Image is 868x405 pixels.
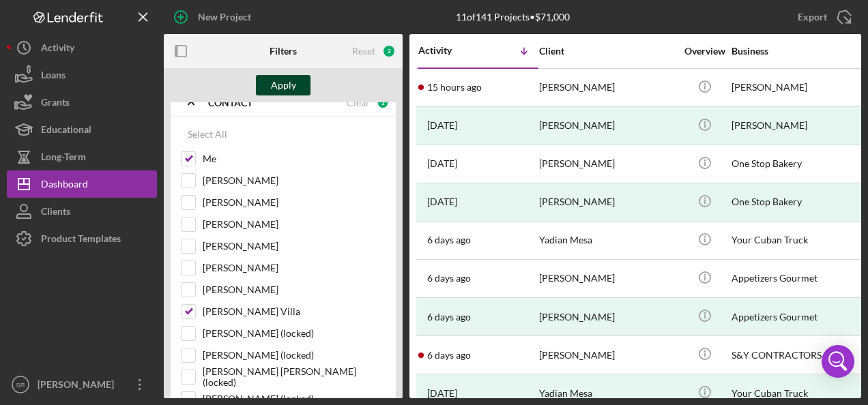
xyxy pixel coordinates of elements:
button: Select All [181,121,234,148]
label: [PERSON_NAME] [203,239,386,253]
div: Grants [41,89,70,119]
label: [PERSON_NAME] Villa [203,305,386,318]
time: 2025-08-19 00:40 [427,82,482,93]
div: Clients [41,198,70,228]
time: 2025-08-07 17:24 [427,388,457,399]
div: 11 of 141 Projects • $71,000 [456,12,570,22]
div: Clear [347,97,370,108]
div: Client [539,46,676,57]
label: [PERSON_NAME] [203,174,386,187]
label: [PERSON_NAME] (locked) [203,327,386,340]
div: One Stop Bakery [732,184,868,220]
div: Activity [41,34,74,65]
div: 2 [377,97,389,109]
label: [PERSON_NAME] [PERSON_NAME] (locked) [203,370,386,384]
div: New Project [198,3,251,31]
div: Overview [679,46,730,57]
b: CONTACT [208,97,252,108]
label: Me [203,152,386,166]
div: Activity [418,45,478,56]
div: Appetizers Gourmet [732,299,868,335]
button: Apply [256,75,310,95]
div: Appetizers Gourmet [732,260,868,297]
div: [PERSON_NAME] [539,337,676,373]
label: [PERSON_NAME] [203,196,386,209]
div: Export [798,3,827,31]
time: 2025-08-13 17:16 [427,350,471,361]
div: [PERSON_NAME] [539,299,676,335]
button: SR[PERSON_NAME] [7,371,157,398]
div: [PERSON_NAME] [539,146,676,182]
div: Dashboard [41,170,88,201]
button: Long-Term [7,143,157,170]
b: Filters [270,46,297,57]
div: [PERSON_NAME] [34,371,123,402]
button: Dashboard [7,170,157,198]
div: Apply [271,75,296,95]
div: [PERSON_NAME] [539,184,676,220]
label: [PERSON_NAME] [203,283,386,297]
time: 2025-08-13 19:23 [427,312,471,322]
div: [PERSON_NAME] [732,108,868,144]
time: 2025-08-15 23:38 [427,120,457,131]
label: [PERSON_NAME] [203,217,386,231]
div: Select All [188,121,227,148]
div: 2 [382,44,396,58]
button: Educational [7,116,157,143]
button: New Project [164,3,265,31]
div: [PERSON_NAME] [539,260,676,297]
div: One Stop Bakery [732,146,868,182]
button: Loans [7,61,157,89]
div: [PERSON_NAME] [539,70,676,106]
label: [PERSON_NAME] [203,261,386,275]
time: 2025-08-15 18:42 [427,158,457,169]
time: 2025-08-13 20:55 [427,235,471,245]
div: Reset [352,46,375,57]
button: Product Templates [7,225,157,252]
button: Grants [7,89,157,116]
div: Long-Term [41,143,86,174]
div: S&Y CONTRACTORS LLC [732,337,868,373]
div: [PERSON_NAME] [732,70,868,106]
div: Yadian Mesa [539,222,676,258]
div: Open Intercom Messenger [822,345,854,378]
label: [PERSON_NAME] (locked) [203,348,386,362]
time: 2025-08-13 19:46 [427,273,471,284]
div: Product Templates [41,225,121,256]
time: 2025-08-14 16:34 [427,196,457,207]
div: Your Cuban Truck [732,222,868,258]
div: Educational [41,116,91,147]
button: Clients [7,198,157,225]
div: Business [732,46,868,57]
button: Activity [7,34,157,61]
button: Export [784,3,861,31]
text: SR [16,381,25,389]
div: Loans [41,61,66,92]
div: [PERSON_NAME] [539,108,676,144]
